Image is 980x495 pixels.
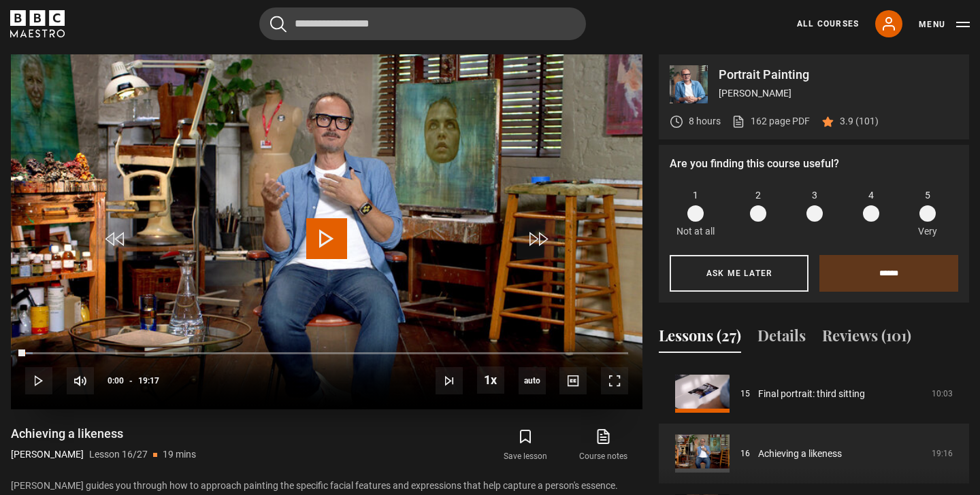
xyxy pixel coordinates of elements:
[67,367,94,394] button: Mute
[129,376,133,386] span: -
[719,69,958,81] p: Portrait Painting
[138,369,159,393] span: 19:17
[758,387,865,401] a: Final portrait: third sitting
[25,367,52,394] button: Play
[559,367,587,394] button: Captions
[812,188,817,203] span: 3
[840,114,879,129] p: 3.9 (101)
[755,188,761,203] span: 2
[11,54,642,409] video-js: Video Player
[108,369,124,393] span: 0:00
[925,188,930,203] span: 5
[914,224,941,239] p: Very
[601,367,628,394] button: Fullscreen
[25,352,628,355] div: Progress Bar
[757,324,806,353] button: Details
[758,447,842,461] a: Achieving a likeness
[565,426,642,465] a: Course notes
[519,367,546,394] span: auto
[732,114,810,129] a: 162 page PDF
[693,188,698,203] span: 1
[11,426,196,442] h1: Achieving a likeness
[822,324,911,353] button: Reviews (101)
[270,16,287,33] button: Submit the search query
[519,367,546,394] div: Current quality: 360p
[11,447,84,462] p: [PERSON_NAME]
[436,367,463,394] button: Next Lesson
[487,426,564,465] button: Save lesson
[659,324,741,353] button: Lessons (27)
[719,86,958,101] p: [PERSON_NAME]
[868,188,874,203] span: 4
[89,447,148,462] p: Lesson 16/27
[10,10,65,37] svg: BBC Maestro
[163,447,196,462] p: 19 mins
[919,18,970,31] button: Toggle navigation
[477,366,504,394] button: Playback Rate
[670,255,808,292] button: Ask me later
[797,18,859,30] a: All Courses
[676,224,715,239] p: Not at all
[11,479,642,493] p: [PERSON_NAME] guides you through how to approach painting the specific facial features and expres...
[689,114,721,129] p: 8 hours
[259,7,586,40] input: Search
[670,156,958,172] p: Are you finding this course useful?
